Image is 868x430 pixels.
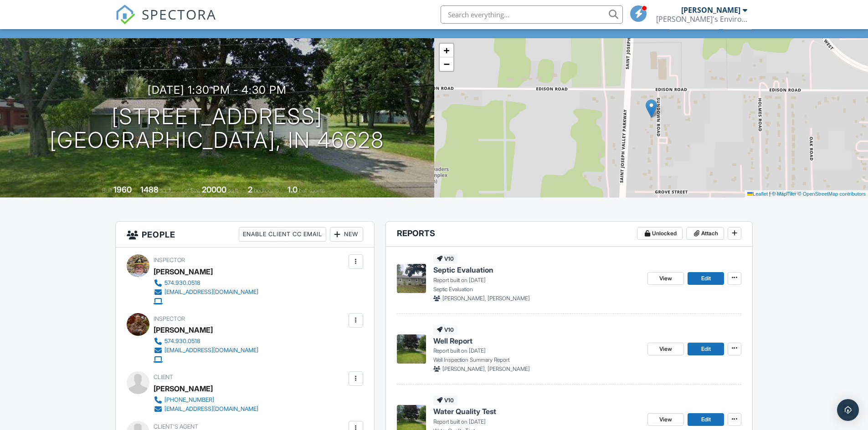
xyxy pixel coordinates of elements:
[142,5,216,24] span: SPECTORA
[154,395,258,405] a: [PHONE_NUMBER]
[443,58,449,70] span: −
[102,187,112,194] span: Built
[254,187,279,194] span: bedrooms
[299,187,325,194] span: bathrooms
[154,323,213,337] div: [PERSON_NAME]
[164,279,200,287] div: 574.930.0518
[772,191,796,197] a: © MapTiler
[116,222,374,248] h3: People
[440,44,453,57] a: Zoom in
[154,346,258,355] a: [EMAIL_ADDRESS][DOMAIN_NAME]
[656,15,747,24] div: McB's Environmental Inspections
[228,187,239,194] span: sq.ft.
[160,187,173,194] span: sq. ft.
[154,423,198,430] span: Client's Agent
[747,191,768,197] a: Leaflet
[181,187,200,194] span: Lot Size
[440,57,453,71] a: Zoom out
[164,338,200,345] div: 574.930.0518
[164,347,258,354] div: [EMAIL_ADDRESS][DOMAIN_NAME]
[798,191,866,197] a: © OpenStreetMap contributors
[148,84,287,96] h3: [DATE] 1:30 pm - 4:30 pm
[443,45,449,56] span: +
[646,99,657,118] img: Marker
[154,382,213,395] div: [PERSON_NAME]
[140,185,159,194] div: 1488
[164,405,258,413] div: [EMAIL_ADDRESS][DOMAIN_NAME]
[154,374,173,380] span: Client
[154,288,258,297] a: [EMAIL_ADDRESS][DOMAIN_NAME]
[248,185,252,194] div: 2
[837,399,859,421] div: Open Intercom Messenger
[202,185,226,194] div: 20000
[330,227,363,242] div: New
[154,257,185,263] span: Inspector
[669,17,719,29] div: Client View
[154,278,258,288] a: 574.930.0518
[113,185,132,194] div: 1960
[115,5,135,25] img: The Best Home Inspection Software - Spectora
[154,315,185,322] span: Inspector
[154,265,213,278] div: [PERSON_NAME]
[441,5,623,24] input: Search everything...
[154,337,258,346] a: 574.930.0518
[115,12,216,31] a: SPECTORA
[769,191,770,197] span: |
[723,17,752,29] div: More
[154,405,258,414] a: [EMAIL_ADDRESS][DOMAIN_NAME]
[288,185,298,194] div: 1.0
[164,396,214,404] div: [PHONE_NUMBER]
[239,227,326,242] div: Enable Client CC Email
[164,288,258,296] div: [EMAIL_ADDRESS][DOMAIN_NAME]
[50,105,384,153] h1: [STREET_ADDRESS] [GEOGRAPHIC_DATA], IN 46628
[681,5,740,15] div: [PERSON_NAME]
